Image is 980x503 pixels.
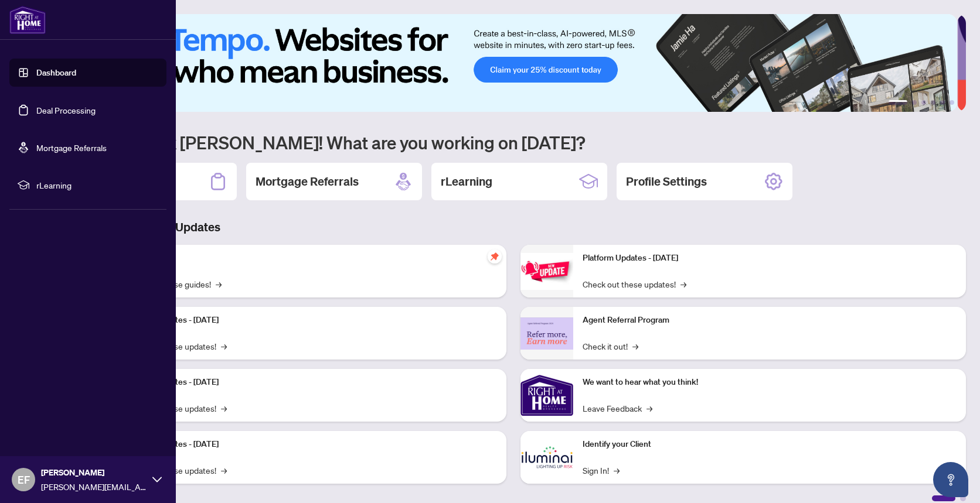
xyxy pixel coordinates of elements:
[61,219,966,235] h3: Brokerage & Industry Updates
[912,100,917,105] button: 2
[123,252,497,265] p: Self-Help
[488,249,502,264] span: pushpin
[950,100,954,105] button: 6
[921,100,926,105] button: 3
[583,278,686,290] a: Check out these updates!→
[36,67,76,78] a: Dashboard
[583,438,957,451] p: Identify your Client
[123,438,497,451] p: Platform Updates - [DATE]
[221,402,227,415] span: →
[520,431,573,484] img: Identify your Client
[221,464,227,477] span: →
[221,340,227,353] span: →
[583,340,638,353] a: Check it out!→
[583,376,957,389] p: We want to hear what you think!
[123,314,497,327] p: Platform Updates - [DATE]
[889,100,907,105] button: 1
[583,464,620,477] a: Sign In!→
[583,314,957,327] p: Agent Referral Program
[256,173,359,190] h2: Mortgage Referrals
[41,480,147,493] span: [PERSON_NAME][EMAIL_ADDRESS][DOMAIN_NAME]
[520,317,573,350] img: Agent Referral Program
[216,278,222,290] span: →
[441,173,492,190] h2: rLearning
[940,100,945,105] button: 5
[61,131,966,153] h1: Welcome back [PERSON_NAME]! What are you working on [DATE]?
[61,14,957,112] img: Slide 0
[933,462,968,497] button: Open asap
[614,464,620,477] span: →
[931,100,935,105] button: 4
[583,402,652,415] a: Leave Feedback→
[520,369,573,422] img: We want to hear what you think!
[520,253,573,290] img: Platform Updates - June 23, 2025
[583,252,957,265] p: Platform Updates - [DATE]
[18,471,30,488] span: EF
[36,105,96,115] a: Deal Processing
[626,173,707,190] h2: Profile Settings
[680,278,686,290] span: →
[632,340,638,353] span: →
[41,466,147,479] span: [PERSON_NAME]
[9,6,46,34] img: logo
[646,402,652,415] span: →
[36,142,107,153] a: Mortgage Referrals
[36,179,158,191] span: rLearning
[123,376,497,389] p: Platform Updates - [DATE]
